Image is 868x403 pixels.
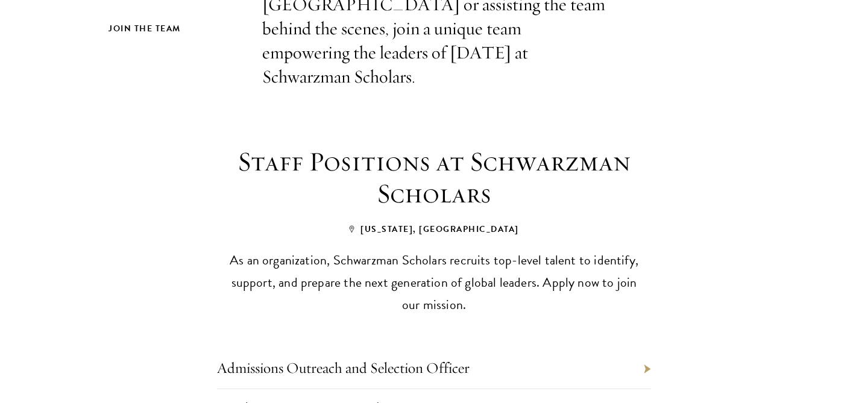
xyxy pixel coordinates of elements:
h2: Join the Team [108,21,238,36]
h3: Staff Positions at Schwarzman Scholars [211,146,657,210]
p: As an organization, Schwarzman Scholars recruits top-level talent to identify, support, and prepa... [226,249,642,316]
a: Admissions Outreach and Selection Officer [217,358,470,377]
span: [US_STATE], [GEOGRAPHIC_DATA] [349,223,519,236]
